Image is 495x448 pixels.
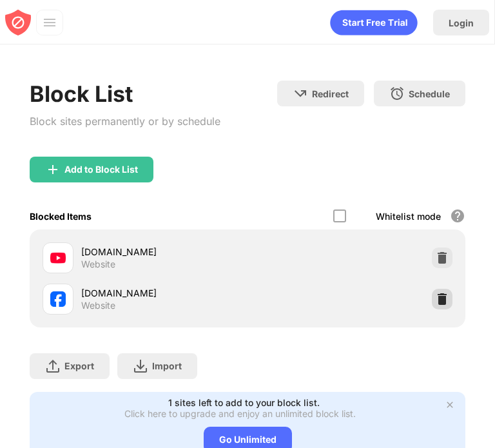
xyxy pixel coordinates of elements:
[124,408,356,419] div: Click here to upgrade and enjoy an unlimited block list.
[330,10,418,35] div: animation
[449,17,474,28] div: Login
[30,211,92,222] div: Blocked Items
[445,400,455,410] img: x-button.svg
[5,10,31,35] img: blocksite-icon-red.svg
[64,360,94,371] div: Export
[81,245,247,258] div: [DOMAIN_NAME]
[376,211,441,222] div: Whitelist mode
[64,164,138,175] div: Add to Block List
[152,360,182,371] div: Import
[409,88,450,99] div: Schedule
[168,397,320,408] div: 1 sites left to add to your block list.
[50,250,66,266] img: favicons
[30,81,220,107] div: Block List
[81,258,115,270] div: Website
[81,300,115,311] div: Website
[312,88,349,99] div: Redirect
[30,112,220,131] div: Block sites permanently or by schedule
[81,286,247,300] div: [DOMAIN_NAME]
[50,291,66,307] img: favicons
